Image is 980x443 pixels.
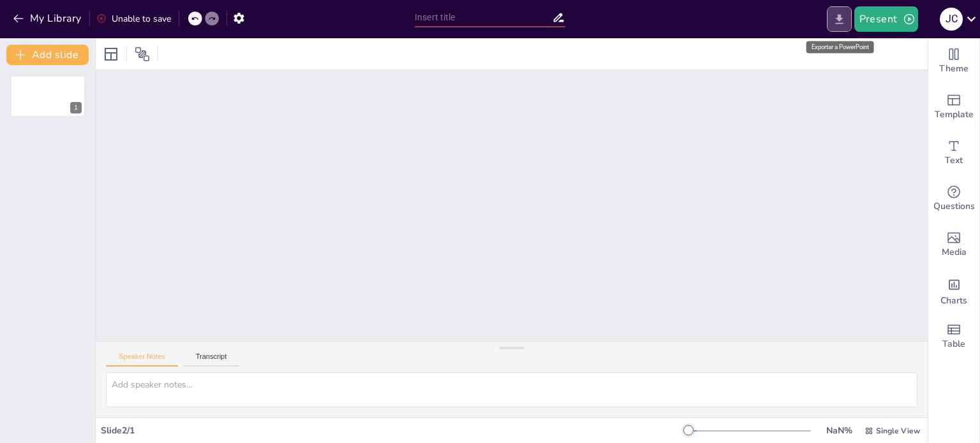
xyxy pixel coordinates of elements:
[96,13,171,25] div: Unable to save
[928,268,979,314] div: Add charts and graphs
[824,425,854,437] div: NaN %
[939,62,969,76] span: Theme
[942,337,965,351] span: Table
[945,154,963,168] span: Text
[70,102,82,113] div: 1
[827,6,852,32] button: Export to PowerPoint
[101,425,688,437] div: Slide 2 / 1
[135,47,150,62] span: Position
[933,200,975,214] span: Questions
[928,222,979,268] div: Add images, graphics, shapes or video
[928,314,979,359] div: Add a table
[10,75,85,117] div: 1
[415,8,552,27] input: Insert title
[183,352,240,367] button: Transcript
[928,176,979,222] div: Get real-time input from your audience
[940,6,963,32] button: J C
[935,108,974,122] span: Template
[928,38,979,84] div: Change the overall theme
[942,245,967,259] span: Media
[101,44,121,64] div: Layout
[812,43,869,50] font: Exportar a PowerPoint
[854,6,918,32] button: Present
[876,426,920,436] span: Single View
[928,130,979,176] div: Add text boxes
[10,8,87,29] button: My Library
[928,84,979,130] div: Add ready made slides
[940,8,963,31] div: J C
[940,294,967,308] span: Charts
[6,45,89,65] button: Add slide
[106,352,178,367] button: Speaker Notes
